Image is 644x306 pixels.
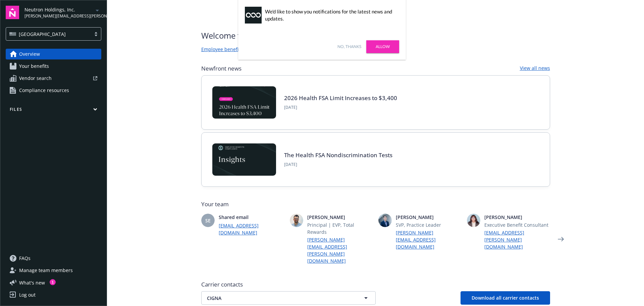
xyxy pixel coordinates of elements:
a: [EMAIL_ADDRESS][PERSON_NAME][DOMAIN_NAME] [484,229,550,250]
img: navigator-logo.svg [6,6,19,19]
a: [PERSON_NAME][EMAIL_ADDRESS][DOMAIN_NAME] [396,229,462,250]
span: Your team [201,200,550,208]
a: FAQs [6,253,101,264]
span: Shared email [219,214,284,221]
a: View all news [520,64,550,73]
span: [PERSON_NAME] [307,214,373,221]
a: [PERSON_NAME][EMAIL_ADDRESS][PERSON_NAME][DOMAIN_NAME] [307,236,373,264]
span: [DATE] [284,162,392,168]
span: Vendor search [19,73,52,84]
span: Overview [19,49,40,59]
span: [PERSON_NAME] [484,214,550,221]
span: What ' s new [19,279,45,286]
span: Carrier contacts [201,280,550,289]
a: arrowDropDown [93,6,101,14]
button: CIGNA [201,291,376,305]
div: Log out [19,290,36,300]
img: photo [290,214,303,227]
a: Allow [366,40,399,53]
a: Employee benefits portal [201,46,257,54]
span: Compliance resources [19,85,69,96]
a: Your benefits [6,61,101,72]
a: Vendor search [6,73,101,84]
img: photo [378,214,392,227]
a: Overview [6,49,101,59]
span: Your benefits [19,61,49,72]
a: Manage team members [6,265,101,276]
button: Files [6,106,101,115]
a: 2026 Health FSA Limit Increases to $3,400 [284,94,397,102]
a: [EMAIL_ADDRESS][DOMAIN_NAME] [219,222,284,236]
span: Executive Benefit Consultant [484,221,550,228]
span: Newfront news [201,64,241,73]
a: No, thanks [337,44,361,50]
span: Manage team members [19,265,73,276]
button: What's new1 [6,279,56,286]
span: SVP, Practice Leader [396,221,462,228]
a: Next [555,234,566,245]
a: Compliance resources [6,85,101,96]
span: CIGNA [207,295,346,302]
span: Welcome to Navigator [201,30,306,42]
span: Download all carrier contacts [472,295,539,301]
span: [PERSON_NAME] [396,214,462,221]
img: Card Image - EB Compliance Insights.png [212,143,276,176]
span: FAQs [19,253,31,264]
span: Neutron Holdings, Inc. [24,6,93,13]
img: BLOG-Card Image - Compliance - 2026 Health FSA Limit Increases to $3,400.jpg [212,86,276,119]
img: photo [467,214,480,227]
a: The Health FSA Nondiscrimination Tests [284,151,392,159]
button: Neutron Holdings, Inc.[PERSON_NAME][EMAIL_ADDRESS][PERSON_NAME][DOMAIN_NAME]arrowDropDown [24,6,101,19]
span: [GEOGRAPHIC_DATA] [19,31,66,38]
span: [GEOGRAPHIC_DATA] [9,31,88,38]
div: 1 [50,279,56,285]
span: SE [205,217,211,224]
span: [DATE] [284,104,397,111]
span: Principal | EVP, Total Rewards [307,221,373,235]
span: [PERSON_NAME][EMAIL_ADDRESS][PERSON_NAME][DOMAIN_NAME] [24,13,93,19]
div: We'd like to show you notifications for the latest news and updates. [265,8,396,22]
button: Download all carrier contacts [461,291,550,305]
